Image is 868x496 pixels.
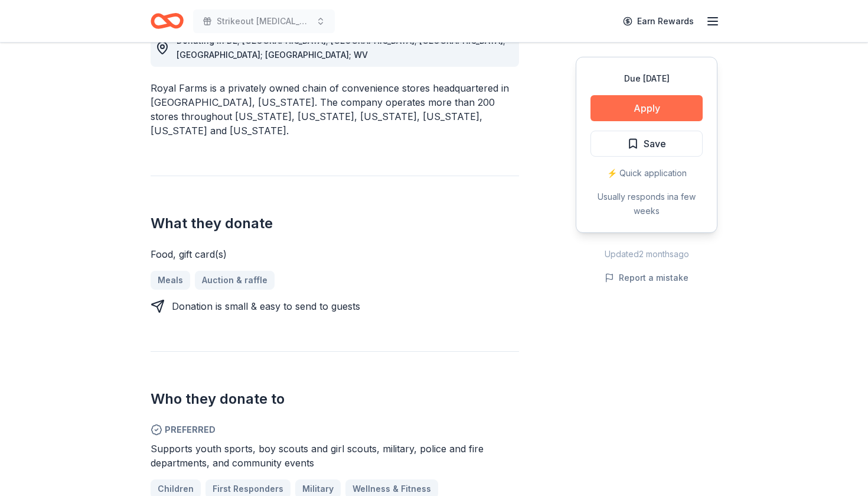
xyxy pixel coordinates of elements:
[590,166,703,180] div: ⚡️ Quick application
[151,443,484,469] span: Supports youth sports, boy scouts and girl scouts, military, police and fire departments, and com...
[151,7,184,35] a: Home
[590,72,703,86] div: Due [DATE]
[151,423,519,437] span: Preferred
[353,482,431,496] span: Wellness & Fitness
[590,190,703,218] div: Usually responds in a few weeks
[193,9,335,33] button: Strikeout [MEDICAL_DATA]
[590,131,703,157] button: Save
[151,390,519,409] h2: Who they donate to
[605,271,688,285] button: Report a mistake
[213,482,283,496] span: First Responders
[302,482,334,496] span: Military
[151,271,190,290] a: Meals
[172,299,360,313] div: Donation is small & easy to send to guests
[616,11,701,32] a: Earn Rewards
[195,271,275,290] a: Auction & raffle
[151,247,519,261] div: Food, gift card(s)
[576,247,717,261] div: Updated 2 months ago
[151,81,519,138] div: Royal Farms is a privately owned chain of convenience stores headquartered in [GEOGRAPHIC_DATA], ...
[217,14,311,28] span: Strikeout [MEDICAL_DATA]
[151,214,519,233] h2: What they donate
[644,136,666,151] span: Save
[158,482,194,496] span: Children
[590,95,703,121] button: Apply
